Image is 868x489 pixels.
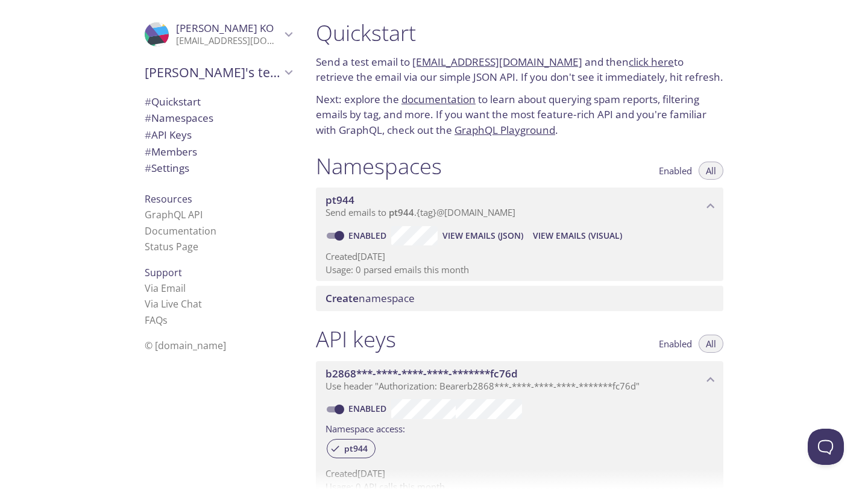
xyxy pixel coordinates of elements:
[316,188,723,225] div: pt944 namespace
[145,111,151,125] span: #
[145,111,213,125] span: Namespaces
[135,160,301,177] div: Team Settings
[145,339,226,352] span: © [DOMAIN_NAME]
[327,439,376,458] div: pt944
[316,286,723,311] div: Create namespace
[145,128,192,142] span: API Keys
[316,153,442,180] h1: Namespaces
[325,206,515,218] span: Send emails to . {tag} @[DOMAIN_NAME]
[629,55,674,69] a: click here
[145,145,197,159] span: Members
[325,291,359,305] span: Create
[438,226,528,245] button: View Emails (JSON)
[325,291,415,305] span: namespace
[145,240,198,253] a: Status Page
[135,57,301,88] div: KENNY's team
[316,326,396,353] h1: API keys
[135,93,301,110] div: Quickstart
[808,429,844,465] iframe: Help Scout Beacon - Open
[176,35,281,47] p: [EMAIL_ADDRESS][DOMAIN_NAME]
[316,92,723,138] p: Next: explore the to learn about querying spam reports, filtering emails by tag, and more. If you...
[145,224,216,238] a: Documentation
[442,229,523,243] span: View Emails (JSON)
[347,403,391,414] a: Enabled
[145,145,151,159] span: #
[401,92,476,106] a: documentation
[337,443,375,454] span: pt944
[145,161,189,175] span: Settings
[145,282,186,295] a: Via Email
[325,467,714,480] p: Created [DATE]
[135,110,301,127] div: Namespaces
[316,19,723,46] h1: Quickstart
[325,193,354,207] span: pt944
[699,335,723,353] button: All
[145,161,151,175] span: #
[135,14,301,54] div: KENNY KO
[145,297,202,311] a: Via Live Chat
[325,419,405,437] label: Namespace access:
[533,229,622,243] span: View Emails (Visual)
[145,128,151,142] span: #
[699,162,723,180] button: All
[145,95,201,109] span: Quickstart
[652,335,699,353] button: Enabled
[316,54,723,85] p: Send a test email to and then to retrieve the email via our simple JSON API. If you don't see it ...
[145,208,203,221] a: GraphQL API
[135,144,301,160] div: Members
[145,266,182,279] span: Support
[412,55,582,69] a: [EMAIL_ADDRESS][DOMAIN_NAME]
[325,263,714,276] p: Usage: 0 parsed emails this month
[347,230,391,241] a: Enabled
[145,95,151,109] span: #
[176,21,274,35] span: [PERSON_NAME] KO
[652,162,699,180] button: Enabled
[145,64,281,81] span: [PERSON_NAME]'s team
[528,226,627,245] button: View Emails (Visual)
[163,314,168,327] span: s
[145,314,168,327] a: FAQ
[135,127,301,144] div: API Keys
[145,192,192,206] span: Resources
[389,206,414,218] span: pt944
[454,123,555,137] a: GraphQL Playground
[325,250,714,263] p: Created [DATE]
